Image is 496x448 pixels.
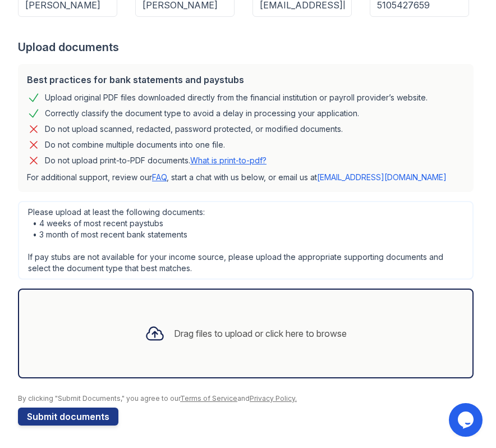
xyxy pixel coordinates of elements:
a: FAQ [152,172,167,182]
p: Do not upload print-to-PDF documents. [45,155,267,166]
a: What is print-to-pdf? [190,156,267,165]
div: Do not combine multiple documents into one file. [45,138,225,152]
div: Please upload at least the following documents: • 4 weeks of most recent paystubs • 3 month of mo... [18,201,474,280]
div: Do not upload scanned, redacted, password protected, or modified documents. [45,122,343,136]
a: Terms of Service [180,394,237,403]
div: By clicking "Submit Documents," you agree to our and [18,394,478,403]
a: Privacy Policy. [250,394,297,403]
iframe: chat widget [449,403,485,437]
div: Best practices for bank statements and paystubs [27,73,465,86]
div: Drag files to upload or click here to browse [174,327,347,340]
div: Upload original PDF files downloaded directly from the financial institution or payroll provider’... [45,91,428,104]
div: Correctly classify the document type to avoid a delay in processing your application. [45,107,359,120]
button: Submit documents [18,408,118,426]
a: [EMAIL_ADDRESS][DOMAIN_NAME] [317,172,447,182]
div: Upload documents [18,39,478,55]
p: For additional support, review our , start a chat with us below, or email us at [27,172,465,183]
